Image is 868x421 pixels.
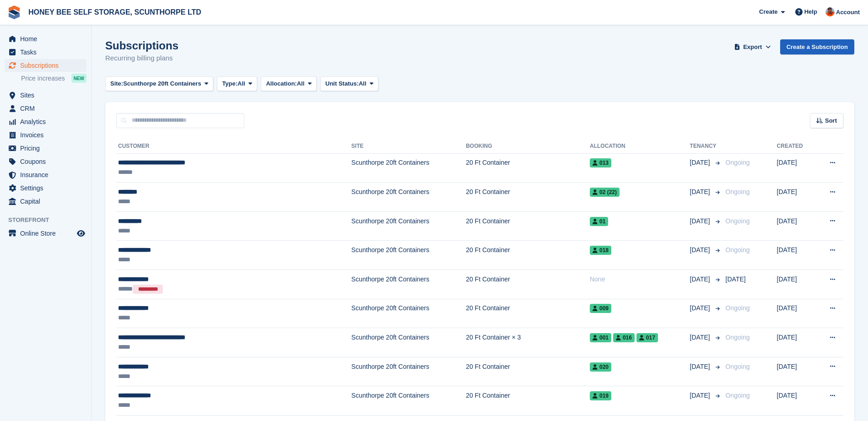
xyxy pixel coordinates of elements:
span: Scunthorpe 20ft Containers [123,79,201,88]
span: Tasks [20,46,75,59]
th: Created [777,139,815,154]
a: menu [5,32,86,45]
button: Allocation: All [261,76,317,92]
td: 20 Ft Container [466,183,590,212]
a: menu [5,46,86,59]
td: 20 Ft Container [466,357,590,386]
td: Scunthorpe 20ft Containers [351,241,466,270]
span: [DATE] [690,362,712,372]
span: [DATE] [690,391,712,400]
a: menu [5,168,86,181]
span: 02 (22) [590,188,620,197]
span: Ongoing [726,392,750,399]
td: 20 Ft Container [466,270,590,299]
span: Site: [110,79,123,88]
td: Scunthorpe 20ft Containers [351,183,466,212]
td: Scunthorpe 20ft Containers [351,270,466,299]
span: Capital [20,195,75,208]
p: Recurring billing plans [105,53,178,64]
span: 018 [590,246,611,255]
span: 009 [590,304,611,313]
a: Preview store [75,228,86,239]
td: Scunthorpe 20ft Containers [351,357,466,386]
span: [DATE] [690,275,712,284]
td: [DATE] [777,270,815,299]
a: menu [5,102,86,115]
img: Abbie Tucker [825,7,835,16]
span: Ongoing [726,334,750,341]
td: [DATE] [777,357,815,386]
td: 20 Ft Container [466,299,590,328]
th: Booking [466,139,590,154]
td: 20 Ft Container [466,153,590,183]
td: 20 Ft Container × 3 [466,328,590,357]
button: Site: Scunthorpe 20ft Containers [105,76,213,92]
span: 016 [613,333,635,342]
a: menu [5,59,86,72]
a: menu [5,89,86,102]
span: Ongoing [726,304,750,312]
td: 20 Ft Container [466,386,590,416]
span: [DATE] [690,303,712,313]
span: Ongoing [726,246,750,254]
span: [DATE] [690,216,712,226]
td: Scunthorpe 20ft Containers [351,153,466,183]
span: Create [759,7,777,16]
td: [DATE] [777,153,815,183]
span: Online Store [20,227,75,240]
td: 20 Ft Container [466,241,590,270]
span: 013 [590,158,611,167]
span: Analytics [20,115,75,128]
td: [DATE] [777,241,815,270]
span: Ongoing [726,363,750,370]
td: 20 Ft Container [466,211,590,241]
a: menu [5,142,86,155]
td: [DATE] [777,183,815,212]
span: Sort [825,116,837,125]
td: Scunthorpe 20ft Containers [351,386,466,416]
a: Price increases NEW [21,73,86,83]
button: Unit Status: All [320,76,378,92]
span: Home [20,32,75,45]
span: [DATE] [690,245,712,255]
a: menu [5,155,86,168]
span: All [297,79,305,88]
span: [DATE] [690,158,712,167]
span: Account [836,8,860,17]
th: Site [351,139,466,154]
span: Export [743,43,762,52]
span: [DATE] [726,275,746,283]
span: All [359,79,367,88]
span: Ongoing [726,188,750,195]
a: menu [5,182,86,194]
td: Scunthorpe 20ft Containers [351,299,466,328]
td: [DATE] [777,299,815,328]
th: Tenancy [690,139,722,154]
span: CRM [20,102,75,115]
span: 001 [590,333,611,342]
button: Type: All [217,76,257,92]
span: Invoices [20,129,75,141]
span: Insurance [20,168,75,181]
img: stora-icon-8386f47178a22dfd0bd8f6a31ec36ba5ce8667c1dd55bd0f319d3a0aa187defe.svg [7,5,21,19]
a: menu [5,115,86,128]
span: Coupons [20,155,75,168]
span: [DATE] [690,187,712,197]
a: Create a Subscription [780,39,854,54]
span: 019 [590,391,611,400]
span: Ongoing [726,159,750,166]
span: Unit Status: [325,79,359,88]
span: Storefront [8,216,91,225]
div: NEW [71,74,86,83]
th: Allocation [590,139,690,154]
span: Help [804,7,817,16]
span: 020 [590,362,611,372]
button: Export [733,39,773,54]
td: [DATE] [777,386,815,416]
span: 017 [636,333,658,342]
span: [DATE] [690,333,712,342]
td: Scunthorpe 20ft Containers [351,211,466,241]
span: Allocation: [266,79,297,88]
span: Subscriptions [20,59,75,72]
span: Pricing [20,142,75,155]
